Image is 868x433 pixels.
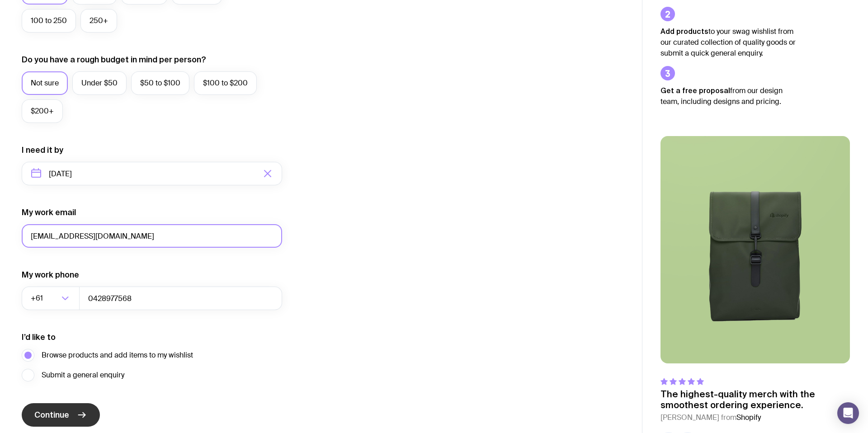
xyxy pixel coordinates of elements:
[79,287,282,310] input: 0400123456
[22,99,63,123] label: $200+
[660,26,796,59] p: to your swag wishlist from our curated collection of quality goods or submit a quick general enqu...
[660,389,850,410] p: The highest-quality merch with the smoothest ordering experience.
[34,409,69,420] span: Continue
[22,162,282,185] input: Select a target date
[660,86,730,94] strong: Get a free proposal
[660,412,850,423] cite: [PERSON_NAME] from
[660,27,708,35] strong: Add products
[22,207,76,218] label: My work email
[22,403,100,427] button: Continue
[22,224,282,248] input: you@email.com
[80,9,117,33] label: 250+
[42,370,124,381] span: Submit a general enquiry
[42,350,193,361] span: Browse products and add items to my wishlist
[22,332,56,343] label: I’d like to
[22,145,63,155] label: I need it by
[660,85,796,107] p: from our design team, including designs and pricing.
[31,287,45,310] span: +61
[837,402,859,424] div: Open Intercom Messenger
[194,71,257,95] label: $100 to $200
[22,54,206,65] label: Do you have a rough budget in mind per person?
[22,287,80,310] div: Search for option
[22,269,79,280] label: My work phone
[736,413,761,422] span: Shopify
[72,71,127,95] label: Under $50
[131,71,189,95] label: $50 to $100
[45,287,59,310] input: Search for option
[22,71,68,95] label: Not sure
[22,9,76,33] label: 100 to 250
